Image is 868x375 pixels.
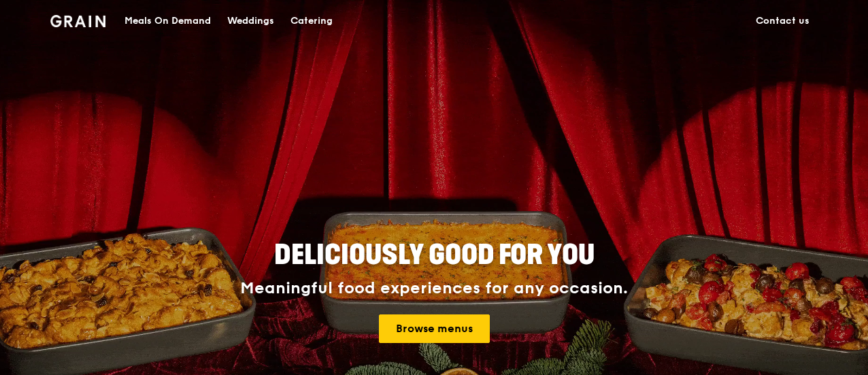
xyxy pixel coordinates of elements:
[219,1,282,42] a: Weddings
[282,1,341,42] a: Catering
[50,15,105,27] img: Grain
[124,1,211,42] div: Meals On Demand
[290,1,333,42] div: Catering
[748,1,818,42] a: Contact us
[189,279,679,298] div: Meaningful food experiences for any occasion.
[274,239,595,272] span: Deliciously good for you
[379,314,490,343] a: Browse menus
[227,1,274,42] div: Weddings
